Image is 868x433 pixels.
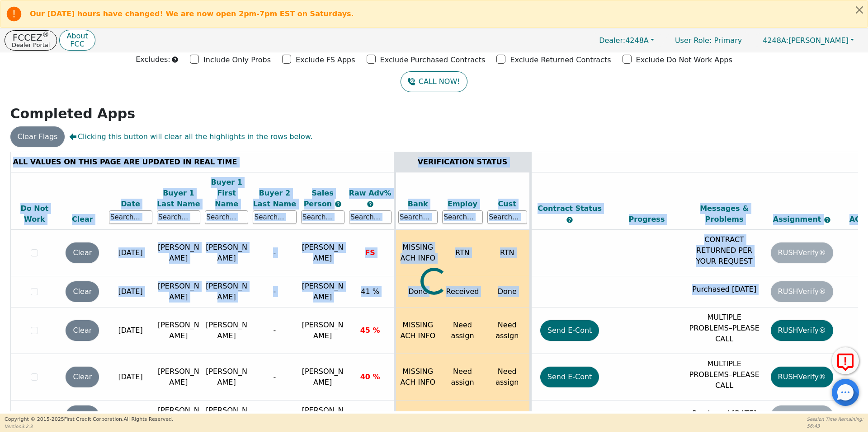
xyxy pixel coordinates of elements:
[30,9,354,18] b: Our [DATE] hours have changed! We are now open 2pm-7pm EST on Saturdays.
[807,416,863,423] p: Session Time Remaining:
[10,126,65,147] button: Clear Flags
[675,36,712,45] span: User Role :
[10,106,136,121] strong: Completed Apps
[599,36,625,45] span: Dealer:
[203,55,271,65] p: Include Only Probs
[123,416,173,422] span: All Rights Reserved.
[5,30,57,51] button: FCCEZ®Dealer Portal
[666,32,751,49] a: User Role: Primary
[753,33,863,47] button: 4248A:[PERSON_NAME]
[807,423,863,429] p: 56:43
[851,0,868,19] button: Close alert
[763,36,849,45] span: [PERSON_NAME]
[832,347,859,374] button: Report Error to FCC
[136,54,170,65] p: Excludes:
[66,33,88,40] p: About
[763,36,788,45] span: 4248A:
[666,32,751,49] p: Primary
[636,55,732,65] p: Exclude Do Not Work Apps
[42,31,49,39] sup: ®
[59,30,95,51] button: AboutFCC
[66,41,88,48] p: FCC
[599,36,649,45] span: 4248A
[296,55,355,65] p: Exclude FS Apps
[12,42,50,48] p: Dealer Portal
[380,55,486,65] p: Exclude Purchased Contracts
[5,423,173,430] p: Version 3.2.3
[590,33,664,47] button: Dealer:4248A
[69,131,312,142] span: Clicking this button will clear all the highlights in the rows below.
[510,55,611,65] p: Exclude Returned Contracts
[12,33,50,42] p: FCCEZ
[5,416,173,424] p: Copyright © 2015- 2025 First Credit Corporation.
[401,71,467,92] button: CALL NOW!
